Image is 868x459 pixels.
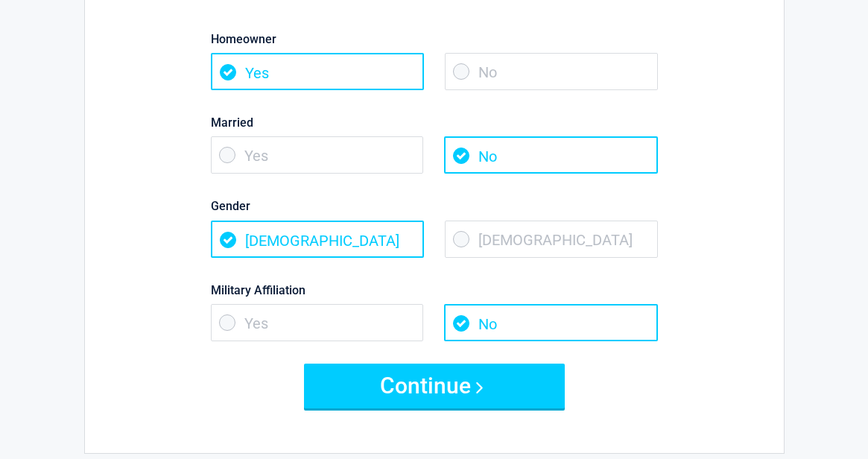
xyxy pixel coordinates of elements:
span: [DEMOGRAPHIC_DATA] [211,221,424,258]
span: Yes [211,304,424,341]
label: Gender [211,196,658,216]
span: Yes [211,53,424,90]
span: No [444,304,657,341]
label: Married [211,113,658,133]
span: [DEMOGRAPHIC_DATA] [445,221,658,258]
span: No [444,136,657,174]
span: Yes [211,136,424,174]
span: No [445,53,658,90]
button: Continue [304,364,565,408]
label: Homeowner [211,29,658,49]
label: Military Affiliation [211,280,658,300]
